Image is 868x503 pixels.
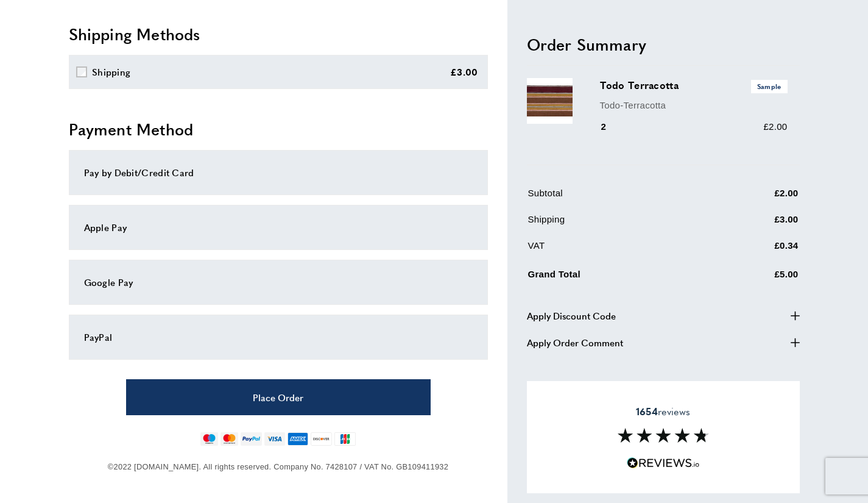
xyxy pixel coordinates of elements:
[527,335,623,349] span: Apply Order Comment
[126,379,431,415] button: Place Order
[751,80,788,93] span: Sample
[715,265,799,291] td: £5.00
[636,404,658,418] strong: 1654
[528,265,713,291] td: Grand Total
[200,432,218,446] img: maestro
[84,220,473,235] div: Apple Pay
[108,462,448,471] span: ©2022 [DOMAIN_NAME]. All rights reserved. Company No. 7428107 / VAT No. GB109411932
[69,118,488,140] h2: Payment Method
[92,65,130,79] div: Shipping
[715,186,799,210] td: £2.00
[311,432,332,446] img: discover
[528,238,713,262] td: VAT
[636,405,690,418] span: reviews
[288,432,309,446] img: american-express
[84,275,473,290] div: Google Pay
[600,98,788,112] p: Todo-Terracotta
[600,78,788,93] h3: Todo Terracotta
[84,330,473,344] div: PayPal
[528,186,713,210] td: Subtotal
[527,308,616,323] span: Apply Discount Code
[221,432,238,446] img: mastercard
[450,65,478,79] div: £3.00
[527,78,573,124] img: Todo Terracotta
[600,120,624,134] div: 2
[264,432,284,446] img: visa
[715,212,799,236] td: £3.00
[334,432,356,446] img: jcb
[527,33,800,55] h2: Order Summary
[528,212,713,236] td: Shipping
[84,165,473,180] div: Pay by Debit/Credit Card
[763,121,787,132] span: £2.00
[618,428,709,443] img: Reviews section
[715,238,799,262] td: £0.34
[241,432,262,446] img: paypal
[627,457,700,469] img: Reviews.io 5 stars
[69,23,488,45] h2: Shipping Methods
